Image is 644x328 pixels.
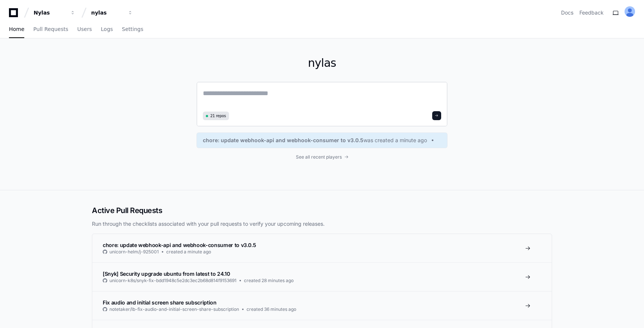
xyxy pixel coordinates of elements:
img: ALV-UjU-Uivu_cc8zlDcn2c9MNEgVYayUocKx0gHV_Yy_SMunaAAd7JZxK5fgww1Mi-cdUJK5q-hvUHnPErhbMG5W0ta4bF9-... [625,6,635,17]
div: Nylas [34,9,66,16]
a: Settings [122,21,143,38]
span: created 28 minutes ago [244,278,294,284]
a: chore: update webhook-api and webhook-consumer to v3.0.5unicorn-helm/j-925001created a minute ago [92,234,552,262]
p: Run through the checklists associated with your pull requests to verify your upcoming releases. [92,220,552,228]
a: Logs [101,21,113,38]
span: notetaker/lb-fix-audio-and-initial-screen-share-subscription [109,306,239,312]
div: nylas [91,9,123,16]
span: Home [9,27,24,31]
span: chore: update webhook-api and webhook-consumer to v3.0.5 [103,242,256,248]
span: Fix audio and initial screen share subscription [103,299,217,306]
span: created a minute ago [166,249,211,255]
a: Users [77,21,92,38]
span: Logs [101,27,113,31]
a: Fix audio and initial screen share subscriptionnotetaker/lb-fix-audio-and-initial-screen-share-su... [92,291,552,320]
a: Pull Requests [33,21,68,38]
span: chore: update webhook-api and webhook-consumer to v3.0.5 [203,137,363,144]
button: nylas [88,6,136,19]
span: Pull Requests [33,27,68,31]
a: Docs [561,9,573,16]
h2: Active Pull Requests [92,205,552,216]
span: Settings [122,27,143,31]
h1: nylas [196,56,448,70]
span: See all recent players [296,154,342,160]
span: 21 repos [210,113,226,119]
button: Nylas [31,6,78,19]
a: chore: update webhook-api and webhook-consumer to v3.0.5was created a minute ago [203,137,441,144]
span: unicorn-k8s/snyk-fix-bdd1948c5e2dc3ec2b68d814f9153691 [109,278,236,284]
span: [Snyk] Security upgrade ubuntu from latest to 24.10 [103,271,230,277]
span: created 36 minutes ago [247,306,296,312]
a: [Snyk] Security upgrade ubuntu from latest to 24.10unicorn-k8s/snyk-fix-bdd1948c5e2dc3ec2b68d814f... [92,262,552,291]
a: See all recent players [196,154,448,160]
a: Home [9,21,24,38]
span: was created a minute ago [363,137,427,144]
span: unicorn-helm/j-925001 [109,249,159,255]
span: Users [77,27,92,31]
button: Feedback [579,9,604,16]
